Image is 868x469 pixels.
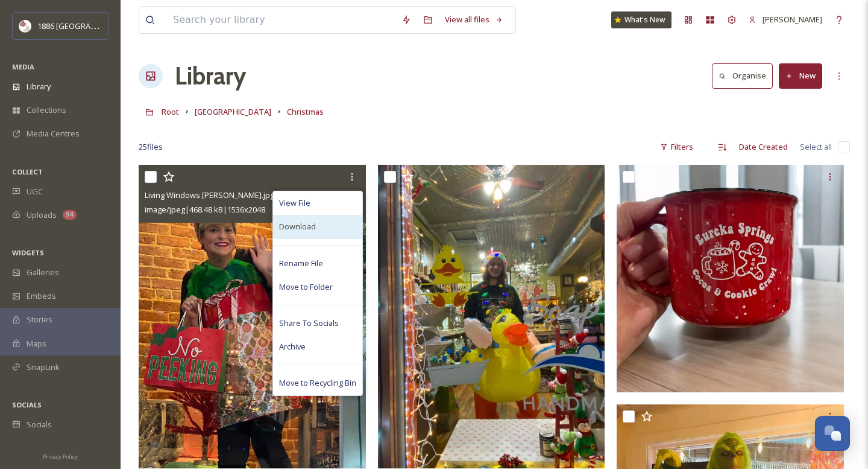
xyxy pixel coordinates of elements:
span: [PERSON_NAME] [763,14,822,25]
span: image/jpeg | 468.48 kB | 1536 x 2048 [145,204,265,215]
span: Rename File [279,258,323,269]
span: UGC [27,186,43,197]
span: Stories [27,314,52,325]
span: Uploads [27,209,57,221]
span: Root [162,106,179,117]
span: Socials [27,419,52,430]
span: Archive [279,341,306,353]
span: MEDIA [12,62,34,71]
button: New [779,63,822,88]
a: [GEOGRAPHIC_DATA] [195,104,271,119]
span: Library [27,81,51,92]
button: Open Chat [815,416,850,451]
span: Move to Recycling Bin [279,377,356,389]
a: Library [175,58,246,94]
span: Select all [800,141,832,153]
img: logos.png [19,20,31,32]
button: Organise [712,63,773,88]
span: Share To Socials [279,317,339,329]
a: Root [162,104,179,119]
input: Search your library [167,7,395,33]
a: Christmas [287,104,324,119]
a: [PERSON_NAME] [743,8,828,31]
span: [GEOGRAPHIC_DATA] [195,106,271,117]
span: Move to Folder [279,281,333,293]
div: Date Created [733,135,794,159]
span: Download [279,221,316,232]
span: Living Windows [PERSON_NAME].jpg [145,190,274,200]
span: COLLECT [12,167,43,176]
span: Privacy Policy [43,453,78,461]
a: View all files [439,8,509,31]
span: SOCIALS [12,400,42,409]
span: 1886 [GEOGRAPHIC_DATA] [37,20,133,31]
span: 25 file s [139,141,163,153]
img: Living Windows Paige.jpg [139,165,366,468]
span: Maps [27,338,46,349]
a: What's New [611,11,671,28]
span: SnapLink [27,362,60,373]
span: Media Centres [27,128,80,139]
span: Christmas [287,106,324,117]
span: View File [279,197,310,209]
span: Galleries [27,267,59,278]
div: Filters [654,135,699,159]
span: Collections [27,104,66,116]
img: Living Windows Grant.jpg [378,165,605,468]
span: Embeds [27,290,56,302]
a: Privacy Policy [43,448,78,463]
img: IMG_3218.jpg [617,165,844,392]
span: WIDGETS [12,248,44,257]
div: 94 [63,210,77,220]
